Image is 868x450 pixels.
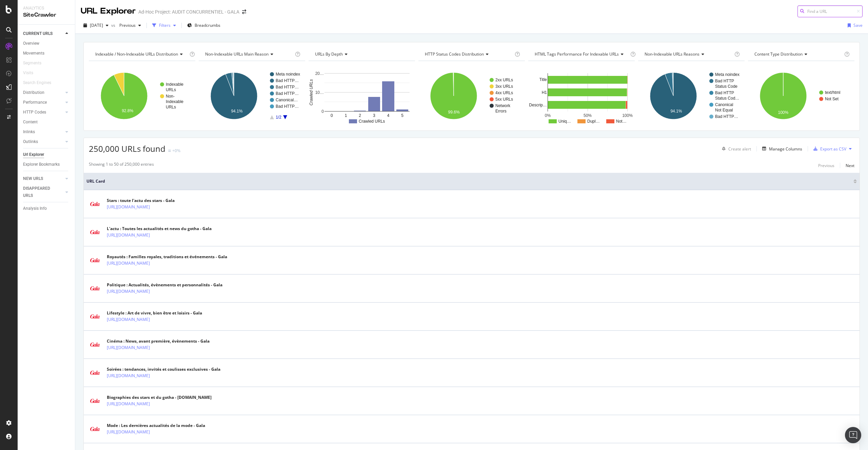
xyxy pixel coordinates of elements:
div: Biographies des stars et du gotha - [DOMAIN_NAME] [107,394,212,401]
span: URL Card [86,178,852,184]
div: Url Explorer [23,151,44,158]
text: 0 [331,113,333,118]
svg: A chart. [89,66,195,125]
text: 100% [778,110,788,115]
svg: A chart. [638,66,745,125]
div: Create alert [728,146,751,152]
text: Meta noindex [276,72,300,77]
div: CURRENT URLS [23,30,53,37]
div: Manage Columns [769,146,802,152]
text: 94.1% [231,109,242,114]
text: H1 [542,90,547,95]
div: Soirées : tendances, invités et coulisses exclusives - Gala [107,366,220,372]
div: Distribution [23,89,44,96]
div: Segments [23,60,41,67]
text: Status Code [715,84,737,89]
div: Performance [23,99,47,106]
input: Find a URL [797,5,863,17]
a: [URL][DOMAIN_NAME] [107,429,150,435]
span: Indexable / Non-Indexable URLs distribution [95,51,178,57]
img: main image [86,421,103,437]
div: Search Engines [23,79,51,86]
a: [URL][DOMAIN_NAME] [107,372,150,379]
button: Previous [117,20,144,31]
a: CURRENT URLS [23,30,63,37]
h4: Non-Indexable URLs Reasons [643,49,733,60]
div: Export as CSV [820,146,846,152]
div: A chart. [748,66,854,125]
text: Status Cod… [715,96,739,101]
text: URLs [166,105,176,109]
div: Analytics [23,5,70,11]
a: Overview [23,40,70,47]
text: Bad HTTP… [276,104,299,109]
div: +0% [172,148,180,154]
img: main image [86,336,103,353]
h4: URLs by Depth [314,49,409,60]
text: 1/2 [276,115,281,120]
div: Filters [159,22,171,28]
text: Dupl… [587,119,600,124]
a: [URL][DOMAIN_NAME] [107,288,150,295]
div: Showing 1 to 50 of 250,000 entries [89,161,154,169]
img: main image [86,280,103,297]
text: Not Set [825,97,839,101]
text: Bad HTTP… [276,78,299,83]
text: URLs [166,87,176,92]
a: Explorer Bookmarks [23,161,70,168]
text: 3xx URLs [495,84,513,89]
img: main image [86,364,103,381]
div: Politique : Actualités, évènements et personnalités - Gala [107,282,222,288]
img: main image [86,392,103,409]
div: Analysis Info [23,205,47,212]
div: Ad-Hoc Project: AUDIT CONCURRENTIEL - GALA [138,8,239,15]
a: DISAPPEARED URLS [23,185,63,199]
div: L'actu : Toutes les actualités et news du gotha - Gala [107,226,212,232]
a: [URL][DOMAIN_NAME] [107,401,150,407]
text: Bad HTTP… [276,85,299,89]
a: Outlinks [23,138,63,145]
span: Breadcrumbs [195,22,220,28]
div: DISAPPEARED URLS [23,185,57,199]
div: Save [853,22,863,28]
a: Performance [23,99,63,106]
text: 2xx URLs [495,78,513,82]
text: 3 [373,113,375,118]
text: Not Equal [715,108,733,112]
a: [URL][DOMAIN_NAME] [107,204,150,210]
text: Canonical… [276,98,298,102]
a: Analysis Info [23,205,70,212]
text: Bad HTTP [715,90,734,95]
span: HTTP Status Codes Distribution [425,51,484,57]
a: [URL][DOMAIN_NAME] [107,232,150,239]
span: Non-Indexable URLs Reasons [645,51,699,57]
text: 0 [321,109,324,114]
a: [URL][DOMAIN_NAME] [107,344,150,351]
text: 2 [359,113,361,118]
span: Non-Indexable URLs Main Reason [205,51,269,57]
a: Search Engines [23,79,58,86]
text: 0% [545,113,551,118]
div: Next [846,163,854,168]
span: URLs by Depth [315,51,343,57]
text: Indexable [166,99,183,104]
svg: A chart. [418,66,525,125]
text: Uniq… [558,119,571,124]
text: Crawled URLs [359,119,385,124]
svg: A chart. [528,66,635,125]
button: Previous [818,161,834,169]
a: [URL][DOMAIN_NAME] [107,316,150,323]
text: 100% [622,113,633,118]
div: Royautés : Familles royales, traditions et événements - Gala [107,254,227,260]
svg: A chart. [199,66,305,125]
text: Descrip… [529,103,547,107]
div: Previous [818,163,834,168]
a: Url Explorer [23,151,70,158]
span: Previous [117,22,136,28]
img: main image [86,252,103,269]
text: Bad HTTP… [715,114,738,119]
h4: HTTP Status Codes Distribution [423,49,513,60]
text: 1 [345,113,347,118]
